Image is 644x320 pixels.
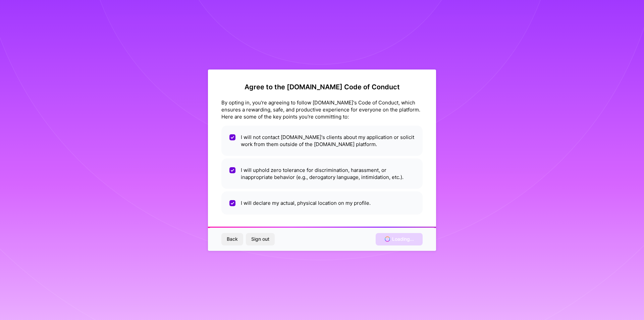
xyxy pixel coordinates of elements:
[227,236,238,242] span: Back
[221,83,423,91] h2: Agree to the [DOMAIN_NAME] Code of Conduct
[221,99,423,120] div: By opting in, you're agreeing to follow [DOMAIN_NAME]'s Code of Conduct, which ensures a rewardin...
[246,233,275,245] button: Sign out
[221,126,423,156] li: I will not contact [DOMAIN_NAME]'s clients about my application or solicit work from them outside...
[221,191,423,215] li: I will declare my actual, physical location on my profile.
[221,233,243,245] button: Back
[221,158,423,189] li: I will uphold zero tolerance for discrimination, harassment, or inappropriate behavior (e.g., der...
[251,236,269,242] span: Sign out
